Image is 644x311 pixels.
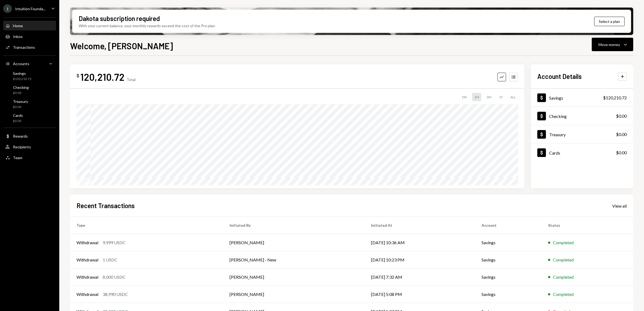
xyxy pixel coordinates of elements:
a: View all [612,203,627,209]
td: [DATE] 10:36 AM [365,234,475,251]
div: $120,210.72 [13,77,32,81]
div: 8,000 USDC [103,274,126,280]
div: Inbox [13,34,23,39]
div: Treasury [549,132,566,137]
div: 3M [484,93,494,101]
div: Withdrawal [77,257,98,263]
th: Account [475,217,542,234]
td: Savings [475,268,542,286]
div: Accounts [13,61,29,66]
div: With your current balance, your monthly rewards exceed the cost of the Pro plan. [79,23,216,29]
div: $0.00 [13,105,28,109]
th: Status [542,217,633,234]
td: [DATE] 5:08 PM [365,286,475,303]
th: Initiated At [365,217,475,234]
a: Checking$0.00 [531,107,633,125]
div: I [3,4,12,13]
td: Savings [475,286,542,303]
div: Intuition Founda... [15,6,46,11]
td: [DATE] 7:32 AM [365,268,475,286]
div: Checking [13,85,29,90]
th: Initiated By [223,217,365,234]
div: Completed [553,291,574,298]
td: [DATE] 10:23 PM [365,251,475,268]
div: Total [127,77,136,82]
div: Completed [553,257,574,263]
a: Home [3,21,56,30]
div: Withdrawal [77,274,98,280]
div: 9,999 USDC [103,239,126,246]
div: $0.00 [616,149,627,156]
h2: Recent Transactions [77,201,135,210]
td: Savings [475,251,542,268]
a: Checking$0.00 [3,83,56,96]
div: $120,210.72 [603,95,627,101]
a: Rewards [3,131,56,141]
button: Select a plan [594,17,625,26]
div: Completed [553,274,574,280]
a: Recipients [3,142,56,152]
div: 1M [472,93,481,101]
div: Home [13,23,23,28]
h2: Account Details [537,72,582,81]
div: $0.00 [616,131,627,138]
div: Savings [549,95,563,100]
a: Inbox [3,32,56,41]
div: 1W [459,93,469,101]
a: Team [3,153,56,162]
div: Dakota subscription required [79,14,160,23]
td: [PERSON_NAME] [223,234,365,251]
a: Treasury$0.00 [531,125,633,143]
div: Completed [553,239,574,246]
div: 38,990 USDC [103,291,128,298]
a: Transactions [3,42,56,52]
div: 120,210.72 [80,71,124,83]
div: Move money [598,42,620,47]
a: Savings$120,210.72 [531,89,633,107]
a: Cards$0.00 [531,144,633,162]
div: Rewards [13,134,28,138]
div: Withdrawal [77,239,98,246]
div: Cards [549,150,560,155]
div: View all [612,203,627,209]
div: Checking [549,114,567,119]
a: Cards$0.00 [3,111,56,124]
button: Move money [592,38,633,51]
div: $0.00 [13,91,29,95]
a: Savings$120,210.72 [3,69,56,82]
div: Recipients [13,145,31,149]
div: $0.00 [13,119,23,123]
th: Type [70,217,223,234]
td: Savings [475,234,542,251]
div: Transactions [13,45,35,50]
h1: Welcome, [PERSON_NAME] [70,40,173,51]
div: $0.00 [616,113,627,119]
div: $ [77,73,79,78]
div: Cards [13,113,23,118]
a: Treasury$0.00 [3,97,56,110]
div: 1Y [497,93,505,101]
div: Savings [13,71,32,76]
div: 1 USDC [103,257,117,263]
div: ALL [508,93,518,101]
td: [PERSON_NAME] [223,286,365,303]
a: Accounts [3,59,56,68]
td: [PERSON_NAME] [223,268,365,286]
div: Team [13,155,22,160]
td: [PERSON_NAME] - New [223,251,365,268]
div: Withdrawal [77,291,98,298]
div: Treasury [13,99,28,104]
